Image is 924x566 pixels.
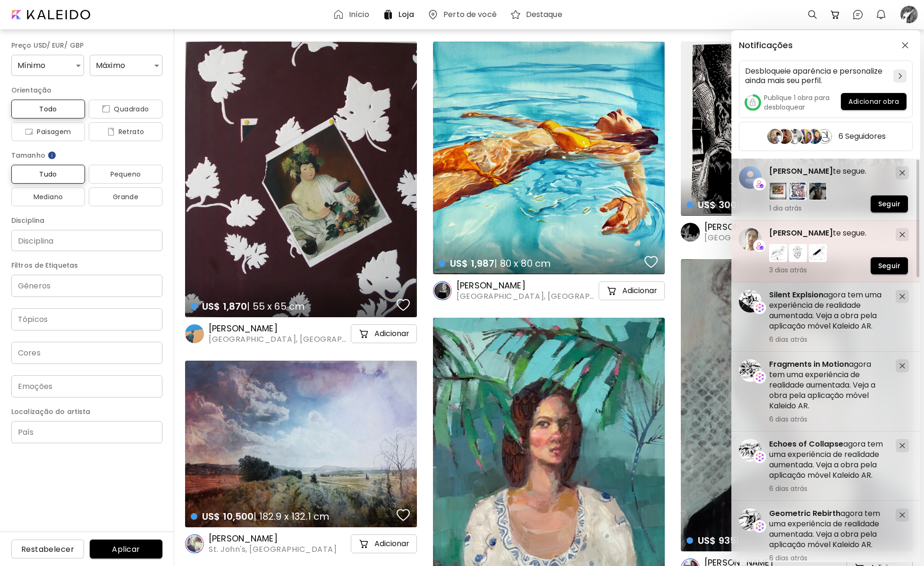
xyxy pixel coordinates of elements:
button: closeButton [898,38,913,53]
span: 6 dias atrás [769,484,888,493]
img: chevron [899,73,902,79]
button: Seguir [871,257,908,274]
h5: agora tem uma experiência de realidade aumentada. Veja a obra pela aplicação móvel Kaleido AR. [769,439,888,481]
h5: Desbloqueie aparência e personalize ainda mais seu perfil. [745,67,890,85]
h5: agora tem uma experiência de realidade aumentada. Veja a obra pela aplicação móvel Kaleido AR. [769,359,888,411]
h5: agora tem uma experiência de realidade aumentada. Veja a obra pela aplicação móvel Kaleido AR. [769,290,888,331]
span: 3 dias atrás [769,266,888,274]
span: 1 dia atrás [769,204,888,212]
h5: te segue. [769,228,888,238]
span: Fragments in Motion [769,359,849,370]
span: 6 dias atrás [769,335,888,344]
span: [PERSON_NAME] [769,166,833,177]
img: closeButton [902,42,908,49]
h5: te segue. [769,166,888,177]
span: Geometric Rebirth [769,508,840,519]
span: Silent Explsion [769,289,823,300]
h5: 6 Seguidores [839,132,886,141]
span: Seguir [878,199,900,209]
a: Adicionar obra [841,93,907,112]
span: Echoes of Collapse [769,439,843,449]
h5: agora tem uma experiência de realidade aumentada. Veja a obra pela aplicação móvel Kaleido AR. [769,508,888,550]
span: 6 dias atrás [769,554,888,562]
h5: Publique 1 obra para desbloquear [764,93,841,112]
span: Adicionar obra [848,97,899,107]
span: 6 dias atrás [769,415,888,423]
h5: Notificações [739,41,793,50]
button: Seguir [871,195,908,212]
span: Seguir [878,261,900,271]
span: [PERSON_NAME] [769,228,833,238]
button: Adicionar obra [841,93,907,110]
